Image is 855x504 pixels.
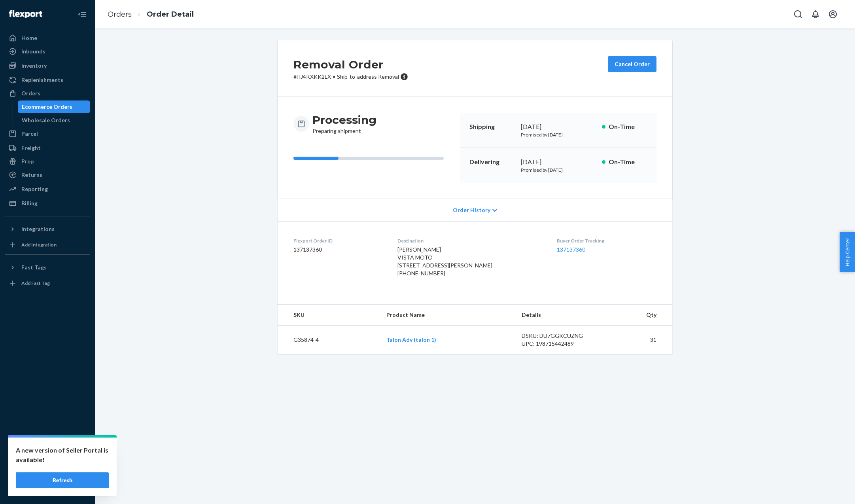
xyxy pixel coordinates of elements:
a: Returns [5,169,90,181]
div: Reporting [21,185,48,193]
a: Orders [108,10,132,19]
div: Parcel [21,130,38,138]
button: Fast Tags [5,261,90,274]
a: Order Detail [147,10,194,19]
button: Talk to Support [5,455,90,468]
p: On-Time [609,157,647,167]
div: [DATE] [521,122,596,131]
a: Add Fast Tag [5,277,90,290]
a: Reporting [5,183,90,195]
button: Open account menu [825,6,841,22]
h2: Removal Order [293,56,408,73]
div: Fast Tags [21,263,47,271]
div: Inbounds [21,47,45,55]
div: Wholesale Orders [22,116,70,124]
span: [PERSON_NAME] VISTA MOTO [STREET_ADDRESS][PERSON_NAME] [397,246,492,269]
span: Order History [453,206,490,214]
div: Preparing shipment [312,113,376,135]
a: Talon Adv (talon 1) [386,336,436,343]
button: Open notifications [808,6,823,22]
th: Qty [602,305,672,326]
a: Prep [5,155,90,168]
div: Billing [21,199,38,207]
div: Home [21,34,37,42]
td: G35874-4 [278,326,380,354]
dt: Buyer Order Tracking [557,237,656,244]
div: Returns [21,171,42,179]
iframe: Opens a widget where you can chat to one of our agents [804,480,847,500]
button: Help Center [840,232,855,272]
a: Inventory [5,59,90,72]
div: Add Integration [21,241,57,248]
a: Freight [5,142,90,154]
a: Home [5,32,90,44]
div: Inventory [21,62,47,70]
div: [PHONE_NUMBER] [397,269,545,277]
div: Ecommerce Orders [22,103,72,111]
a: Orders [5,87,90,100]
a: Inbounds [5,45,90,58]
p: Promised by [DATE] [521,167,596,173]
div: Freight [21,144,41,152]
th: Details [515,305,602,326]
div: [DATE] [521,157,596,167]
button: Close Navigation [74,6,90,22]
div: Integrations [21,225,55,233]
a: Wholesale Orders [18,114,91,127]
h3: Processing [312,113,376,127]
button: Refresh [16,472,109,488]
button: Cancel Order [608,56,656,72]
button: Integrations [5,223,90,235]
dd: 137137360 [293,246,385,254]
a: 137137360 [557,246,585,253]
p: Delivering [469,157,515,167]
p: Promised by [DATE] [521,131,596,138]
div: Orders [21,89,40,97]
div: UPC: 198715442489 [522,340,596,348]
button: Open Search Box [790,6,806,22]
a: Parcel [5,127,90,140]
p: Shipping [469,122,515,131]
a: Add Integration [5,239,90,251]
td: 31 [602,326,672,354]
img: Flexport logo [9,10,42,18]
ol: breadcrumbs [101,3,200,26]
button: Give Feedback [5,482,90,495]
a: Replenishments [5,74,90,86]
th: Product Name [380,305,515,326]
a: Help Center [5,468,90,481]
dt: Destination [397,237,545,244]
div: Prep [21,157,34,165]
span: Ship-to-address Removal [337,73,399,80]
p: # HJ4KXKK2LX [293,73,408,81]
div: DSKU: DU7GGKCUZNG [522,332,596,340]
dt: Flexport Order ID [293,237,385,244]
p: A new version of Seller Portal is available! [16,445,109,464]
span: • [333,73,335,80]
a: Ecommerce Orders [18,100,91,113]
p: On-Time [609,122,647,131]
a: Settings [5,441,90,454]
a: Billing [5,197,90,210]
div: Add Fast Tag [21,280,50,286]
div: Replenishments [21,76,63,84]
th: SKU [278,305,380,326]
